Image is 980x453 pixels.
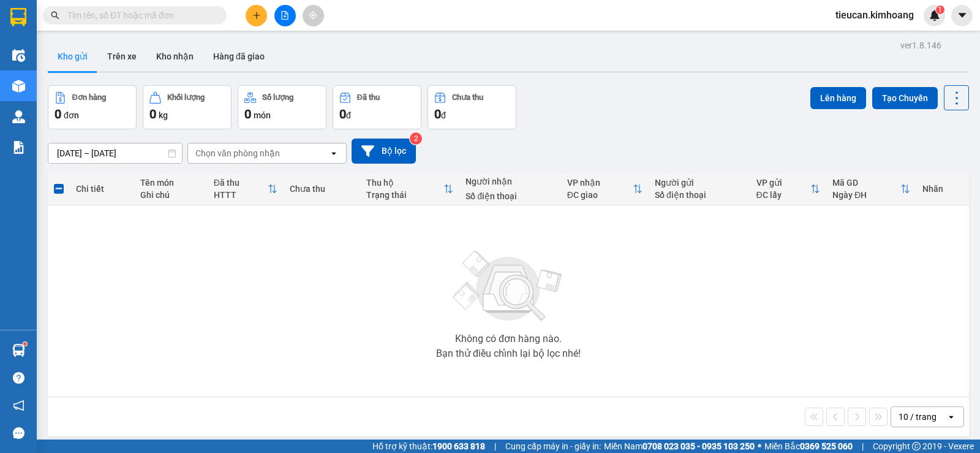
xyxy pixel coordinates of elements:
[262,93,293,102] div: Số lượng
[912,442,921,451] span: copyright
[494,440,496,453] span: |
[346,110,351,120] span: đ
[862,440,864,453] span: |
[466,191,554,201] div: Số điện thoại
[303,5,324,26] button: aim
[750,173,826,205] th: Toggle SortBy
[208,173,284,205] th: Toggle SortBy
[604,440,755,453] span: Miền Nam
[826,173,916,205] th: Toggle SortBy
[12,110,25,123] img: warehouse-icon
[238,85,326,129] button: Số lượng0món
[97,42,146,71] button: Trên xe
[12,344,25,357] img: warehouse-icon
[12,80,25,93] img: warehouse-icon
[159,110,168,120] span: kg
[452,93,483,102] div: Chưa thu
[360,173,460,205] th: Toggle SortBy
[143,85,232,129] button: Khối lượng0kg
[67,9,212,22] input: Tìm tên, số ĐT hoặc mã đơn
[929,10,940,21] img: icon-new-feature
[281,11,289,20] span: file-add
[567,190,633,200] div: ĐC giao
[938,6,942,14] span: 1
[290,184,353,194] div: Chưa thu
[72,93,106,102] div: Đơn hàng
[146,42,203,71] button: Kho nhận
[957,10,968,21] span: caret-down
[832,178,900,188] div: Mã GD
[432,441,485,451] strong: 1900 633 818
[655,178,744,188] div: Người gửi
[434,107,441,121] span: 0
[246,5,267,26] button: plus
[329,148,339,158] svg: open
[810,87,866,109] button: Lên hàng
[872,87,938,109] button: Tạo Chuyến
[195,147,280,159] div: Chọn văn phòng nhận
[466,177,554,186] div: Người nhận
[12,49,25,62] img: warehouse-icon
[48,85,137,129] button: Đơn hàng0đơn
[309,11,317,20] span: aim
[428,85,516,129] button: Chưa thu0đ
[254,110,271,120] span: món
[826,7,924,23] span: tieucan.kimhoang
[13,372,24,384] span: question-circle
[76,184,128,194] div: Chi tiết
[51,11,59,20] span: search
[12,141,25,154] img: solution-icon
[567,178,633,188] div: VP nhận
[357,93,380,102] div: Đã thu
[455,334,562,344] div: Không có đơn hàng nào.
[214,190,268,200] div: HTTT
[23,342,27,346] sup: 1
[436,349,581,359] div: Bạn thử điều chỉnh lại bộ lọc nhé!
[900,39,941,52] div: ver 1.8.146
[366,190,444,200] div: Trạng thái
[203,42,274,71] button: Hàng đã giao
[140,178,202,188] div: Tên món
[214,178,268,188] div: Đã thu
[372,440,485,453] span: Hỗ trợ kỹ thuật:
[48,42,97,71] button: Kho gửi
[447,243,570,329] img: svg+xml;base64,PHN2ZyBjbGFzcz0ibGlzdC1wbHVnX19zdmciIHhtbG5zPSJodHRwOi8vd3d3LnczLm9yZy8yMDAwL3N2Zy...
[244,107,251,121] span: 0
[800,441,853,451] strong: 0369 525 060
[274,5,296,26] button: file-add
[505,440,601,453] span: Cung cấp máy in - giấy in:
[55,107,61,121] span: 0
[899,411,937,423] div: 10 / trang
[643,441,755,451] strong: 0708 023 035 - 0935 103 250
[13,400,24,411] span: notification
[756,178,810,188] div: VP gửi
[149,107,156,121] span: 0
[48,143,182,163] input: Select a date range.
[64,110,79,120] span: đơn
[333,85,421,129] button: Đã thu0đ
[10,8,26,26] img: logo-vxr
[441,110,446,120] span: đ
[410,132,422,145] sup: 2
[366,178,444,188] div: Thu hộ
[922,184,963,194] div: Nhãn
[352,139,416,164] button: Bộ lọc
[951,5,973,26] button: caret-down
[764,440,853,453] span: Miền Bắc
[339,107,346,121] span: 0
[832,190,900,200] div: Ngày ĐH
[946,412,956,422] svg: open
[655,190,744,200] div: Số điện thoại
[936,6,944,14] sup: 1
[252,11,261,20] span: plus
[13,427,24,439] span: message
[756,190,810,200] div: ĐC lấy
[758,444,761,449] span: ⚪️
[561,173,649,205] th: Toggle SortBy
[167,93,205,102] div: Khối lượng
[140,190,202,200] div: Ghi chú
